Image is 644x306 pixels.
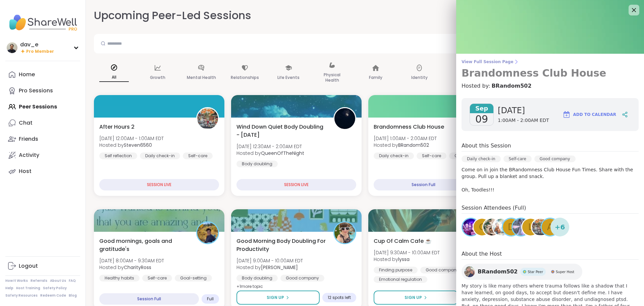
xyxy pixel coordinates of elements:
[508,221,515,234] span: D
[142,275,172,281] div: Self-care
[503,156,532,162] div: Self-care
[462,67,639,79] h3: Brandomness Club House
[31,278,47,283] a: Referrals
[19,151,39,159] div: Activity
[521,218,540,236] a: L
[523,270,526,273] img: Star Peer
[5,286,13,291] a: Help
[43,286,67,291] a: Safety Policy
[236,237,326,253] span: Good Morning Body Doubling For Productivity
[470,104,493,113] span: Sep
[261,150,304,157] b: QueenOfTheNight
[175,275,212,281] div: Goal-setting
[562,111,571,119] img: ShareWell Logomark
[531,218,550,236] a: Steven6560
[236,257,303,264] span: [DATE] 9:00AM - 10:00AM EDT
[462,218,480,236] a: Brandon84
[99,179,219,190] div: SESSION LIVE
[493,219,510,235] img: Libby1520
[513,219,529,235] img: lyssa
[317,71,347,84] p: Physical Health
[491,82,531,90] a: BRandom502
[398,256,410,263] b: lyssa
[187,74,216,82] p: Mental Health
[99,135,164,142] span: [DATE] 12:00AM - 1:00AM EDT
[534,156,576,162] div: Good company
[374,291,458,305] button: Sign Up
[99,264,164,271] span: Hosted by
[197,222,218,243] img: CharityRoss
[99,275,140,281] div: Healthy habits
[197,108,218,129] img: Steven6560
[462,59,639,64] span: View Full Session Page
[236,264,303,271] span: Hosted by
[462,250,639,260] h4: About the Host
[5,131,80,147] a: Friends
[5,147,80,163] a: Activity
[374,152,414,159] div: Daily check-in
[512,218,530,236] a: lyssa
[502,218,521,236] a: D
[5,83,80,99] a: Pro Sessions
[473,218,491,236] a: C
[417,152,446,159] div: Self-care
[69,278,76,283] a: FAQ
[16,286,40,291] a: Host Training
[398,142,429,148] b: BRandom502
[462,166,639,193] p: Come on in join the BRandomness Club House Fun Times. Share with the group. Pull up a blanket and...
[475,113,488,125] span: 09
[280,275,324,281] div: Good company
[99,293,199,305] div: Session Full
[236,179,356,190] div: SESSION LIVE
[231,74,259,82] p: Relationships
[261,264,298,271] b: [PERSON_NAME]
[482,218,501,236] a: NicolePD
[462,264,582,280] a: BRandom502BRandom502Star PeerStar PeerSuper HostSuper Host
[236,275,278,281] div: Body doubling
[19,262,38,270] div: Logout
[124,264,151,271] b: CharityRoss
[369,74,382,82] p: Family
[99,123,135,131] span: After Hours 2
[479,221,485,234] span: C
[124,142,152,148] b: Steven6560
[334,108,355,129] img: QueenOfTheNight
[236,161,278,167] div: Body doubling
[40,293,66,298] a: Redeem Code
[5,293,38,298] a: Safety Resources
[150,74,165,82] p: Growth
[498,117,549,124] span: 1:00AM - 2:00AM EDT
[374,276,427,283] div: Emotional regulation
[420,267,464,273] div: Good company
[5,258,80,274] a: Logout
[374,237,432,245] span: Cup Of Calm Cafe ☕️
[328,295,351,300] span: 12 spots left
[462,156,501,162] div: Daily check-in
[374,135,437,142] span: [DATE] 1:00AM - 2:00AM EDT
[19,119,33,127] div: Chat
[183,152,213,159] div: Self-care
[19,87,53,94] div: Pro Sessions
[478,268,518,276] span: BRandom502
[528,221,533,234] span: L
[462,82,639,90] h4: Hosted by:
[99,257,164,264] span: [DATE] 8:00AM - 9:30AM EDT
[498,105,549,116] span: [DATE]
[462,59,639,79] a: View Full Session PageBrandomness Club House
[374,123,444,131] span: Brandomness Club House
[5,163,80,179] a: Host
[462,204,639,214] h4: Session Attendees (Full)
[555,222,565,232] span: + 6
[267,295,284,301] span: Sign Up
[99,142,164,148] span: Hosted by
[374,267,418,273] div: Finding purpose
[334,222,355,243] img: Adrienne_QueenOfTheDawn
[374,179,473,190] div: Session Full
[449,152,493,159] div: Good company
[99,73,129,82] p: All
[556,269,574,274] span: Super Host
[140,152,180,159] div: Daily check-in
[374,142,437,148] span: Hosted by
[236,291,320,305] button: Sign Up
[19,168,32,175] div: Host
